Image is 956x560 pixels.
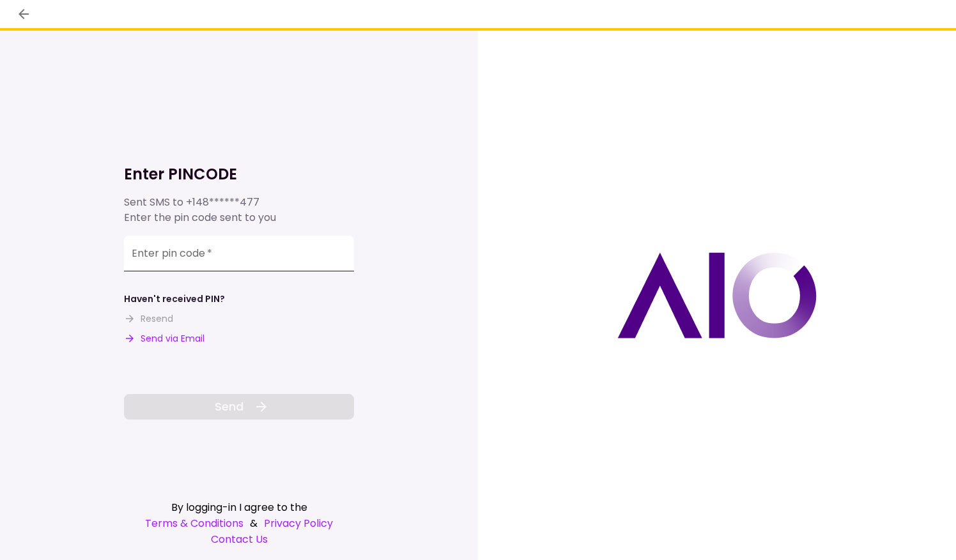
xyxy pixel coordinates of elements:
[145,515,243,531] a: Terms & Conditions
[124,499,354,515] div: By logging-in I agree to the
[124,394,354,420] button: Send
[124,531,354,547] a: Contact Us
[124,292,225,306] div: Haven't received PIN?
[124,312,173,326] button: Resend
[617,252,817,338] img: AIO logo
[215,398,243,415] span: Send
[124,164,354,185] h1: Enter PINCODE
[124,195,354,225] div: Sent SMS to Enter the pin code sent to you
[124,332,204,345] button: Send via Email
[264,515,333,531] a: Privacy Policy
[124,515,354,531] div: &
[13,3,35,25] button: back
